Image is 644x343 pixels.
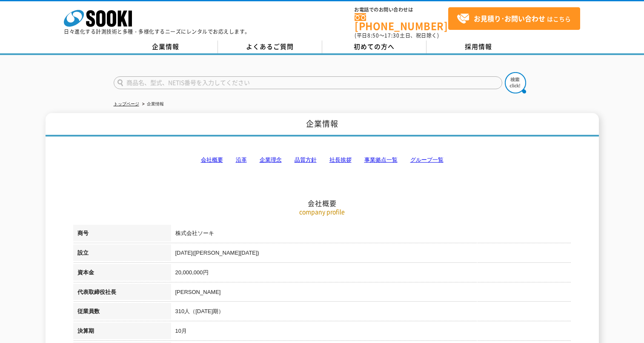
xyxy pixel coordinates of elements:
[354,42,395,51] span: 初めての方へ
[114,102,139,106] a: トップページ
[355,13,448,31] a: [PHONE_NUMBER]
[171,284,571,303] td: [PERSON_NAME]
[46,113,599,137] h1: 企業情報
[384,32,400,39] span: 17:30
[295,157,317,163] a: 品質方針
[64,29,250,34] p: 日々進化する計測技術と多種・多様化するニーズにレンタルでお応えします。
[140,100,164,109] li: 企業情報
[201,157,223,163] a: 会社概要
[364,157,398,163] a: 事業拠点一覧
[73,244,171,264] th: 設立
[355,7,448,12] span: お電話でのお問い合わせは
[236,157,247,163] a: 沿革
[218,41,322,53] a: よくあるご質問
[410,157,444,163] a: グループ一覧
[73,113,571,208] h2: 会社概要
[171,323,571,342] td: 10月
[73,207,571,216] p: company profile
[73,225,171,244] th: 商号
[367,32,379,39] span: 8:50
[114,41,218,53] a: 企業情報
[114,76,502,89] input: 商品名、型式、NETIS番号を入力してください
[73,303,171,323] th: 従業員数
[426,41,531,53] a: 採用情報
[322,41,426,53] a: 初めての方へ
[329,157,352,163] a: 社長挨拶
[260,157,282,163] a: 企業理念
[505,72,526,93] img: btn_search.png
[73,323,171,342] th: 決算期
[171,264,571,284] td: 20,000,000円
[448,7,580,30] a: お見積り･お問い合わせはこちら
[171,303,571,323] td: 310人（[DATE]期）
[171,225,571,244] td: 株式会社ソーキ
[73,284,171,303] th: 代表取締役社長
[73,264,171,284] th: 資本金
[457,12,571,25] span: はこちら
[474,13,545,23] strong: お見積り･お問い合わせ
[171,244,571,264] td: [DATE]([PERSON_NAME][DATE])
[355,32,439,39] span: (平日 ～ 土日、祝日除く)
